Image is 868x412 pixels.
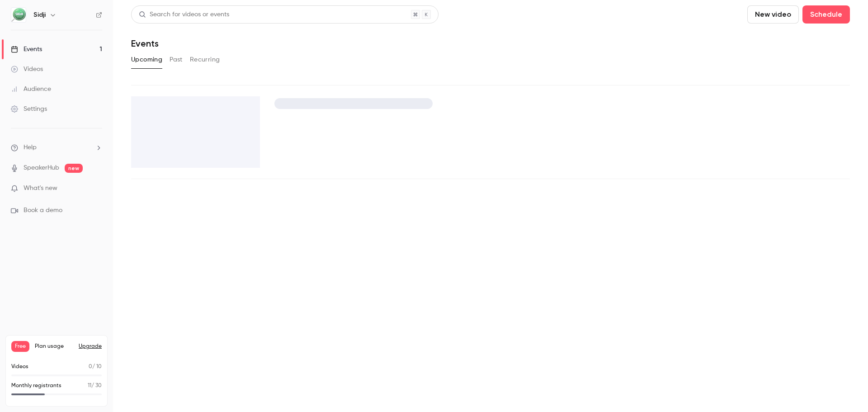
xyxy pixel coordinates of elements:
[11,143,102,152] li: help-dropdown-opener
[33,10,46,19] h6: Sidji
[65,164,83,173] span: new
[131,52,162,67] button: Upcoming
[24,143,37,152] span: Help
[11,45,42,54] div: Events
[89,363,102,371] p: / 10
[11,363,28,371] p: Videos
[79,343,102,350] button: Upgrade
[88,382,102,390] p: / 30
[89,364,92,369] span: 0
[11,382,61,390] p: Monthly registrants
[190,52,220,67] button: Recurring
[11,85,51,94] div: Audience
[24,163,59,173] a: SpeakerHub
[11,65,43,74] div: Videos
[11,104,47,114] div: Settings
[170,52,183,67] button: Past
[11,341,29,352] span: Free
[35,343,73,350] span: Plan usage
[24,206,62,215] span: Book a demo
[88,383,91,388] span: 11
[11,8,26,22] img: Sidji
[747,5,799,24] button: New video
[24,184,57,193] span: What's new
[139,10,229,19] div: Search for videos or events
[131,38,159,49] h1: Events
[802,5,850,24] button: Schedule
